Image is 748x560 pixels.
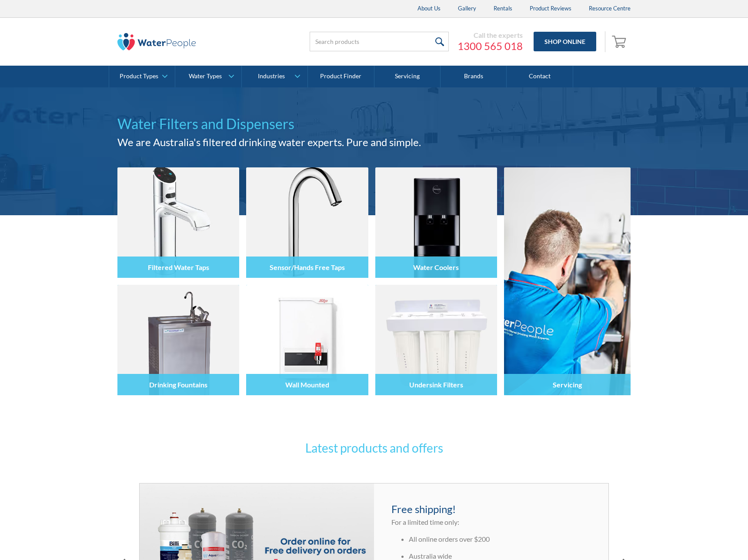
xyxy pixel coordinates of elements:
[308,66,374,87] a: Product Finder
[375,167,497,278] img: Water Coolers
[117,167,239,278] img: Filtered Water Taps
[441,66,507,87] a: Brands
[109,66,175,87] a: Product Types
[504,167,631,395] a: Servicing
[391,517,591,527] p: For a limited time only:
[610,31,631,52] a: Open empty cart
[246,167,368,278] img: Sensor/Hands Free Taps
[175,66,241,87] a: Water Types
[457,31,523,40] div: Call the experts
[149,380,207,389] h4: Drinking Fountains
[310,32,449,51] input: Search products
[242,66,307,87] a: Industries
[553,380,582,389] h4: Servicing
[148,263,209,271] h4: Filtered Water Taps
[258,73,285,80] div: Industries
[374,66,441,87] a: Servicing
[117,285,239,395] img: Drinking Fountains
[120,73,158,80] div: Product Types
[413,263,459,271] h4: Water Coolers
[204,439,544,457] h3: Latest products and offers
[270,263,345,271] h4: Sensor/Hands Free Taps
[409,534,591,544] li: All online orders over $200
[189,73,222,80] div: Water Types
[507,66,573,87] a: Contact
[117,33,196,50] img: The Water People
[375,285,497,395] img: Undersink Filters
[534,32,596,51] a: Shop Online
[285,380,329,389] h4: Wall Mounted
[391,501,591,517] h4: Free shipping!
[457,40,523,53] a: 1300 565 018
[246,285,368,395] img: Wall Mounted
[409,380,463,389] h4: Undersink Filters
[612,34,628,48] img: shopping cart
